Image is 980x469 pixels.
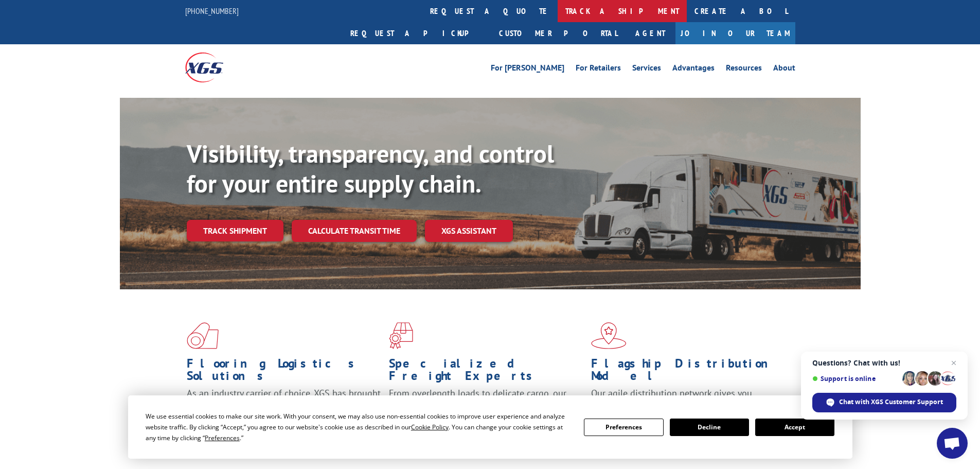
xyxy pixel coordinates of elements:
button: Preferences [584,419,663,436]
a: XGS ASSISTANT [425,220,513,242]
div: Cookie Consent Prompt [128,395,852,459]
a: Track shipment [187,220,283,241]
img: xgs-icon-total-supply-chain-intelligence-red [187,322,219,349]
b: Visibility, transparency, and control for your entire supply chain. [187,137,554,199]
a: Join Our Team [675,22,795,44]
h1: Flooring Logistics Solutions [187,357,381,387]
div: Chat with XGS Customer Support [812,393,956,412]
a: Resources [726,64,762,75]
a: Agent [625,22,675,44]
span: Our agile distribution network gives you nationwide inventory management on demand. [591,387,780,411]
h1: Specialized Freight Experts [389,357,583,387]
div: Open chat [937,428,968,459]
a: For [PERSON_NAME] [491,64,564,75]
div: We use essential cookies to make our site work. With your consent, we may also use non-essential ... [146,411,572,443]
a: For Retailers [576,64,621,75]
span: Support is online [812,375,899,383]
a: Request a pickup [343,22,491,44]
a: Customer Portal [491,22,625,44]
a: [PHONE_NUMBER] [185,6,239,16]
a: Services [632,64,661,75]
span: As an industry carrier of choice, XGS has brought innovation and dedication to flooring logistics... [187,387,381,424]
a: About [773,64,795,75]
span: Cookie Policy [411,423,449,431]
span: Questions? Chat with us! [812,359,956,367]
span: Preferences [205,433,240,442]
button: Decline [670,419,749,436]
a: Calculate transit time [292,220,417,242]
span: Chat with XGS Customer Support [839,397,943,407]
h1: Flagship Distribution Model [591,357,786,387]
a: Advantages [672,64,715,75]
img: xgs-icon-focused-on-flooring-red [389,322,413,349]
img: xgs-icon-flagship-distribution-model-red [591,322,627,349]
span: Close chat [948,357,960,369]
p: From overlength loads to delicate cargo, our experienced staff knows the best way to move your fr... [389,387,583,433]
button: Accept [755,419,834,436]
